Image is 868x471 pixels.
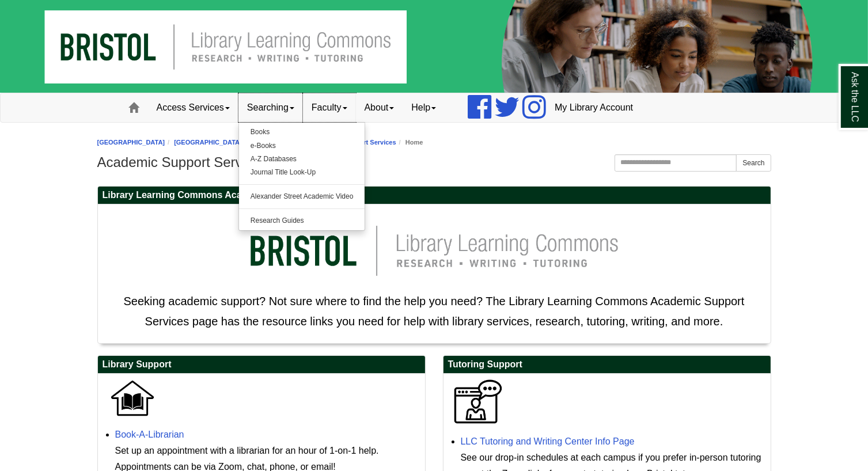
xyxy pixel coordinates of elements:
[97,139,165,146] a: [GEOGRAPHIC_DATA]
[98,187,771,204] h2: Library Learning Commons Academic Support Services
[461,436,635,446] a: LLC Tutoring and Writing Center Info Page
[303,93,356,122] a: Faculty
[239,126,365,139] a: Books
[396,137,423,148] li: Home
[736,154,771,172] button: Search
[546,93,642,122] a: My Library Account
[239,139,365,153] a: e-Books
[238,93,303,122] a: Searching
[97,137,771,148] nav: breadcrumb
[444,356,771,374] h2: Tutoring Support
[239,190,365,203] a: Alexander Street Academic Video
[148,93,238,122] a: Access Services
[403,93,445,122] a: Help
[239,166,365,179] a: Journal Title Look-Up
[123,295,744,328] span: Seeking academic support? Not sure where to find the help you need? The Library Learning Commons ...
[115,430,184,439] a: Book-A-Librarian
[97,154,771,170] h1: Academic Support Services: Home
[239,214,365,227] a: Research Guides
[233,210,636,291] img: llc logo
[98,356,425,374] h2: Library Support
[239,153,365,166] a: A-Z Databases
[174,139,303,146] a: [GEOGRAPHIC_DATA] Learning Commons
[356,93,403,122] a: About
